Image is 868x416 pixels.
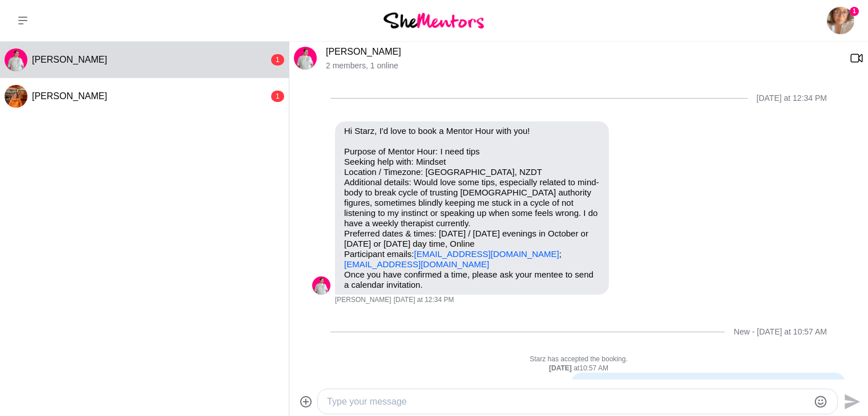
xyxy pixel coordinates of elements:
[394,296,454,305] time: 2025-10-10T01:34:22.478Z
[827,7,854,34] img: Starz
[580,377,836,388] p: Hey gorgeous!
[734,327,827,337] div: New - [DATE] at 10:57 AM
[5,48,27,71] div: Lauren Purse
[549,364,574,372] strong: [DATE]
[271,54,284,66] div: 1
[414,249,559,259] a: [EMAIL_ADDRESS][DOMAIN_NAME]
[5,85,27,108] div: Katie
[344,146,600,270] p: Purpose of Mentor Hour: I need tips Seeking help with: Mindset Location / Timezone: [GEOGRAPHIC_D...
[312,276,330,295] img: L
[344,270,600,290] p: Once you have confirmed a time, please ask your mentee to send a calendar invitation.
[827,7,854,34] a: Starz1
[814,395,827,409] button: Emoji picker
[294,47,317,70] img: L
[32,55,107,64] span: [PERSON_NAME]
[312,364,845,373] div: at 10:57 AM
[838,389,863,414] button: Send
[326,61,841,71] p: 2 members , 1 online
[344,126,600,136] p: Hi Starz, I'd love to book a Mentor Hour with you!
[5,48,27,71] img: L
[757,93,827,103] div: [DATE] at 12:34 PM
[383,13,484,28] img: She Mentors Logo
[344,259,489,269] a: [EMAIL_ADDRESS][DOMAIN_NAME]
[312,276,330,295] div: Lauren Purse
[850,7,859,16] span: 1
[312,355,845,364] p: Starz has accepted the booking.
[326,47,401,56] a: [PERSON_NAME]
[327,395,809,409] textarea: Type your message
[32,91,107,101] span: [PERSON_NAME]
[335,296,391,305] span: [PERSON_NAME]
[271,91,284,102] div: 1
[5,85,27,108] img: K
[294,47,317,70] div: Lauren Purse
